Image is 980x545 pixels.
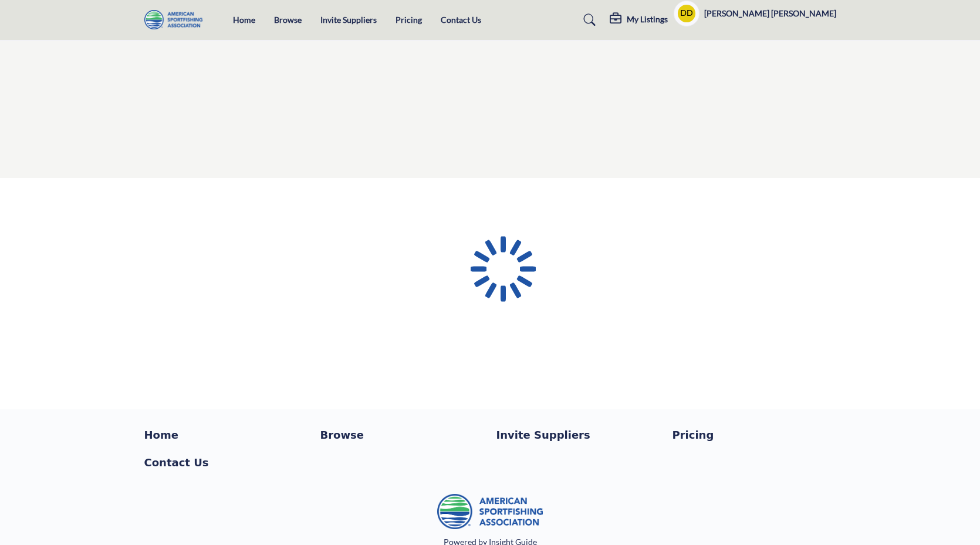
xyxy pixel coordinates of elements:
[320,15,377,25] a: Invite Suppliers
[674,1,699,26] button: Show hide supplier dropdown
[610,13,668,27] div: My Listings
[437,494,543,529] img: No Site Logo
[144,10,208,29] img: Site Logo
[441,15,481,25] a: Contact Us
[233,15,255,25] a: Home
[320,427,484,443] a: Browse
[673,427,836,443] a: Pricing
[572,11,603,29] a: Search
[144,427,308,443] a: Home
[627,14,668,25] h5: My Listings
[396,15,422,25] a: Pricing
[496,427,660,443] a: Invite Suppliers
[274,15,302,25] a: Browse
[144,455,308,470] a: Contact Us
[704,8,836,19] h5: [PERSON_NAME] [PERSON_NAME]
